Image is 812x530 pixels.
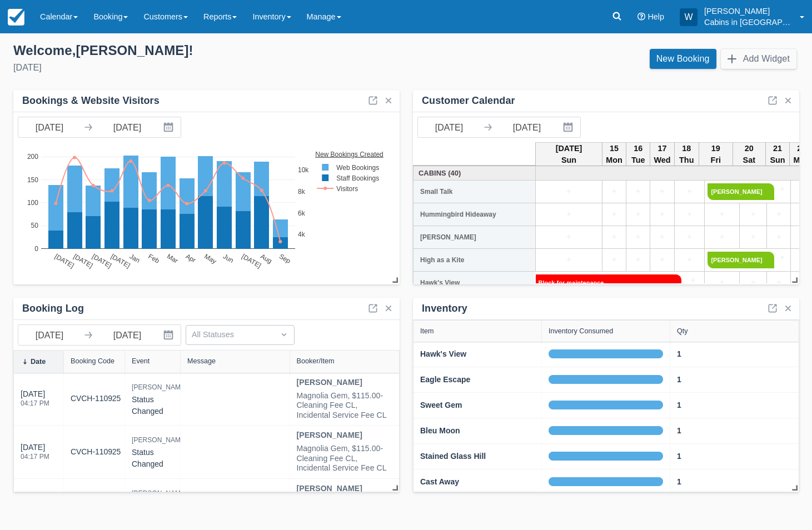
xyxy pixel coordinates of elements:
div: Item [420,327,434,335]
a: + [708,231,736,243]
a: + [653,186,671,198]
a: + [794,208,811,221]
div: Customer Calendar [422,94,515,107]
a: + [539,254,599,266]
strong: 1 [677,349,681,358]
th: 20 Sat [733,142,765,167]
a: 1 [677,348,681,360]
p: Cabins in [GEOGRAPHIC_DATA] [704,17,793,28]
a: Bleu Moon [420,425,460,437]
strong: [PERSON_NAME] [297,378,362,387]
input: End Date [496,117,558,137]
button: Interact with the calendar and add the check-in date for your trip. [158,117,181,137]
a: + [767,183,788,196]
i: Help [637,13,645,21]
a: + [653,208,671,221]
strong: 1 [677,477,681,486]
div: Qty [677,327,688,335]
div: [PERSON_NAME] [132,381,187,394]
th: Hummingbird Hideaway [414,203,536,226]
a: + [767,252,788,264]
a: + [770,277,788,289]
p: [PERSON_NAME] [704,6,793,17]
a: + [678,231,702,243]
a: + [794,254,811,266]
th: High as a Kite [414,248,536,271]
span: Help [647,12,664,21]
a: Sweet Gem [420,399,462,411]
strong: Sweet Gem [420,401,462,409]
strong: Cast Away [420,477,459,486]
th: 18 Thu [674,142,699,167]
a: Eagle Escape [420,374,470,386]
div: 04:17 PM [21,453,49,460]
a: 1 [677,374,681,386]
span: status changed [132,448,163,468]
a: + [539,186,599,198]
a: Block for maintenance [536,274,675,291]
a: + [629,208,647,221]
a: + [605,254,623,266]
th: Hawk's View [414,271,536,294]
a: New Booking [650,49,716,69]
a: + [743,277,764,289]
strong: 1 [677,452,681,461]
th: 17 Wed [650,142,674,167]
div: Welcome , [PERSON_NAME] ! [13,42,397,59]
span: Dropdown icon [278,329,290,340]
a: + [794,231,811,243]
th: [DATE] Sun [536,142,602,167]
div: [PERSON_NAME] [132,433,187,447]
a: + [743,208,764,221]
strong: 1 [677,426,681,435]
div: Bookings & Website Visitors [22,94,160,107]
a: + [653,254,671,266]
a: 1 [677,451,681,462]
a: CVCH-110925 [71,393,121,404]
a: + [708,208,736,221]
input: Start Date [18,325,81,345]
th: 19 Fri [699,142,733,167]
a: Hawk's View [420,348,466,360]
input: Start Date [18,117,81,137]
th: 21 Sun [765,142,789,167]
div: 04:17 PM [21,400,49,407]
input: End Date [96,117,158,137]
a: 1 [677,399,681,411]
div: Magnolia Gem, $115.00- Cleaning Fee CL, Incidental Service Fee CL [297,391,393,421]
a: 1 [677,476,681,488]
strong: Hawk's View [420,349,466,358]
strong: Bleu Moon [420,426,460,435]
a: Cast Away [420,476,459,488]
a: Stained Glass Hill [420,451,486,462]
strong: Eagle Escape [420,375,470,384]
th: Small Talk [414,180,536,203]
button: Interact with the calendar and add the check-in date for your trip. [558,117,580,137]
div: Booking Log [22,302,84,315]
div: Date [31,358,46,366]
strong: 1 [677,401,681,409]
text: New Bookings Created [316,150,384,158]
div: Message [187,357,216,365]
div: Magnolia Gem, $115.00- Cleaning Fee CL, Incidental Service Fee CL [297,444,393,473]
a: Cabins (40) [416,168,533,178]
div: Inventory [422,302,467,315]
strong: 1 [677,375,681,384]
a: + [629,231,647,243]
strong: [PERSON_NAME] [297,431,362,439]
a: + [678,254,702,266]
a: + [653,231,671,243]
a: + [605,186,623,198]
strong: [PERSON_NAME] [297,484,362,493]
a: + [605,208,623,221]
div: Event [132,357,150,365]
th: 15 Mon [602,142,626,167]
th: [PERSON_NAME] [414,226,536,248]
a: + [743,231,764,243]
img: checkfront-main-nav-mini-logo.png [8,9,24,26]
a: + [539,231,599,243]
th: 16 Tue [626,142,650,167]
input: Start Date [418,117,480,137]
input: End Date [96,325,158,345]
a: + [678,208,702,221]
